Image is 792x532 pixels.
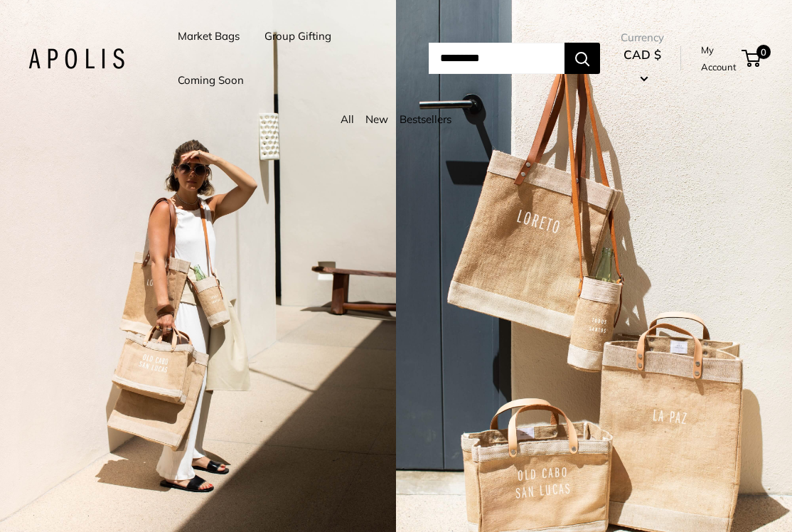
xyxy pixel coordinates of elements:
a: Coming Soon [178,70,244,90]
a: All [341,112,354,126]
button: CAD $ [621,43,664,89]
span: Currency [621,28,664,48]
span: 0 [756,45,771,59]
a: My Account [701,41,737,76]
button: Search [564,43,600,74]
a: Market Bags [178,26,240,46]
a: Bestsellers [400,112,451,126]
img: Apolis [28,48,124,69]
a: New [365,112,388,126]
span: CAD $ [624,47,661,62]
a: Group Gifting [264,26,331,46]
input: Search... [429,43,564,74]
a: 0 [743,50,761,67]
